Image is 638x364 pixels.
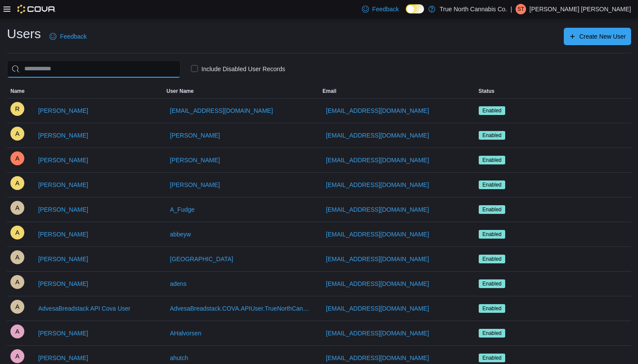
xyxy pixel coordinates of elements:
span: Enabled [479,329,506,338]
button: [EMAIL_ADDRESS][DOMAIN_NAME] [322,127,432,144]
span: A_Fudge [170,205,195,214]
span: Status [479,88,495,95]
span: [EMAIL_ADDRESS][DOMAIN_NAME] [326,255,429,263]
button: AdvesaBreadstack API Cova User [35,300,134,317]
span: [PERSON_NAME] [38,354,88,362]
a: Feedback [358,0,402,18]
span: [GEOGRAPHIC_DATA] [170,255,233,263]
button: [EMAIL_ADDRESS][DOMAIN_NAME] [322,226,432,243]
span: A [15,201,20,215]
div: Ashley [10,250,24,264]
span: A [15,325,20,338]
span: Enabled [483,329,502,337]
button: [PERSON_NAME] [35,250,92,268]
span: A [15,151,20,165]
div: Austin [10,201,24,215]
span: AHalvorsen [170,329,201,338]
span: Enabled [483,156,502,164]
span: Enabled [483,206,502,213]
button: [PERSON_NAME] [167,151,224,169]
span: adens [170,279,187,288]
a: Feedback [46,28,90,45]
span: A [15,300,20,314]
span: User Name [167,88,194,95]
span: [PERSON_NAME] [38,255,88,263]
span: Enabled [479,205,506,214]
span: Enabled [479,131,506,140]
input: Dark Mode [406,4,424,13]
p: [PERSON_NAME] [PERSON_NAME] [529,4,631,14]
div: Ammad [10,127,24,141]
span: [PERSON_NAME] [170,131,220,140]
span: [EMAIL_ADDRESS][DOMAIN_NAME] [326,205,429,214]
div: Austin [10,275,24,289]
span: AdvesaBreadstack.COVA.APIUser.TrueNorthCannabisCo [170,304,312,313]
span: [EMAIL_ADDRESS][DOMAIN_NAME] [326,279,429,288]
span: AdvesaBreadstack API Cova User [38,304,130,313]
span: [PERSON_NAME] [38,205,88,214]
span: [EMAIL_ADDRESS][DOMAIN_NAME] [326,156,429,164]
label: Include Disabled User Records [191,64,285,74]
span: Enabled [483,305,502,312]
span: Feedback [60,32,86,41]
p: | [510,4,512,14]
span: Feedback [372,5,399,13]
button: [PERSON_NAME] [35,127,92,144]
button: AdvesaBreadstack.COVA.APIUser.TrueNorthCannabisCo [167,300,316,317]
span: Name [10,88,25,95]
span: [PERSON_NAME] [38,279,88,288]
span: [PERSON_NAME] [38,131,88,140]
span: [EMAIL_ADDRESS][DOMAIN_NAME] [326,329,429,338]
span: ahutch [170,354,188,362]
button: [EMAIL_ADDRESS][DOMAIN_NAME] [322,325,432,342]
span: Enabled [479,354,506,362]
span: Enabled [483,354,502,362]
button: [EMAIL_ADDRESS][DOMAIN_NAME] [322,176,432,193]
button: [EMAIL_ADDRESS][DOMAIN_NAME] [322,102,432,119]
button: A_Fudge [167,201,198,218]
button: [PERSON_NAME] [35,275,92,292]
span: [PERSON_NAME] [38,230,88,239]
button: [GEOGRAPHIC_DATA] [167,250,237,268]
span: Create New User [579,32,626,41]
button: [PERSON_NAME] [35,151,92,169]
button: [EMAIL_ADDRESS][DOMAIN_NAME] [322,201,432,218]
button: abbeyw [167,226,194,243]
button: [PERSON_NAME] [167,127,224,144]
div: Anna [10,325,24,338]
span: Enabled [479,106,506,115]
img: Cova [17,5,56,13]
span: Enabled [483,181,502,189]
span: [PERSON_NAME] [38,156,88,164]
span: [PERSON_NAME] [170,180,220,189]
span: A [15,275,20,289]
span: Enabled [479,230,506,239]
span: [EMAIL_ADDRESS][DOMAIN_NAME] [326,180,429,189]
span: Enabled [479,255,506,263]
span: A [15,176,20,190]
span: Enabled [479,279,506,288]
button: [PERSON_NAME] [35,176,92,193]
span: Enabled [483,107,502,115]
button: [EMAIL_ADDRESS][DOMAIN_NAME] [167,102,276,119]
button: AHalvorsen [167,325,205,342]
button: [PERSON_NAME] [35,102,92,119]
div: Aaron [10,176,24,190]
span: Email [322,88,336,95]
span: abbeyw [170,230,191,239]
button: [PERSON_NAME] [35,226,92,243]
div: Sarah Timmins Craig [516,4,526,14]
span: ST [517,4,524,14]
span: A [15,250,20,264]
span: [PERSON_NAME] [38,329,88,338]
span: Enabled [483,230,502,238]
span: [PERSON_NAME] [38,106,88,115]
span: Enabled [479,156,506,164]
button: Create New User [564,28,631,45]
div: Robin [10,102,24,116]
span: [EMAIL_ADDRESS][DOMAIN_NAME] [326,354,429,362]
span: [PERSON_NAME] [38,180,88,189]
div: Alex [10,349,24,363]
span: A [15,349,20,363]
